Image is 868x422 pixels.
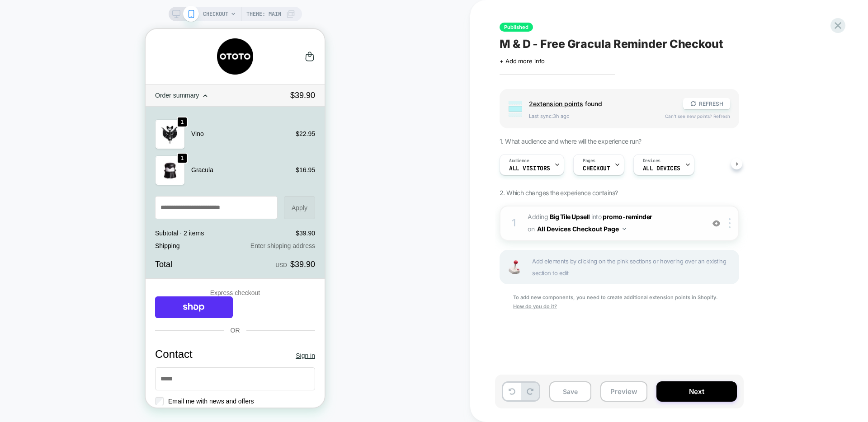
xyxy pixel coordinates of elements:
[683,98,730,109] button: REFRESH
[583,158,595,164] span: Pages
[505,260,523,274] img: Joystick
[9,259,170,289] section: Express checkout
[35,125,38,133] span: 1
[46,100,144,110] p: Vino
[591,213,601,220] span: INTO
[159,22,170,33] a: Cart
[9,201,58,208] span: Subtotal · 2 items
[35,89,38,97] span: 1
[500,189,618,197] span: 2. Which changes the experience contains?
[9,87,170,158] section: Shopping cart
[10,127,39,156] img: A cartoon vampire with a cape and fangs holds an OTOTO Gracula garlic crusher.
[603,213,652,220] span: promo-reminder
[528,223,534,234] span: on
[9,63,53,70] span: Order summary
[529,113,656,119] span: Last sync: 3h ago
[712,220,720,227] img: crossed eye
[150,322,170,332] a: Sign in
[513,303,557,309] u: How do you do it?
[150,136,170,146] span: $16.95
[665,113,730,119] span: Can't see new points? Refresh
[729,218,731,228] img: close
[130,233,142,239] span: USD
[528,213,590,220] span: Adding
[549,381,591,402] button: Save
[500,37,723,51] span: M & D - Free Gracula Reminder Checkout
[246,7,281,21] span: Theme: MAIN
[92,267,170,289] iframe: Pay with Google Pay
[532,255,734,279] span: Add elements by clicking on the pink sections or hovering over an existing section to edit
[643,165,680,172] span: ALL DEVICES
[600,381,647,402] button: Preview
[509,165,550,172] span: All Visitors
[500,23,533,32] span: Published
[105,213,170,220] span: Enter shipping address
[500,293,739,311] div: To add new components, you need to create additional extension points in Shopify.
[145,230,170,242] strong: $39.90
[643,158,660,164] span: Devices
[9,231,27,240] strong: Total
[623,228,626,230] img: down arrow
[9,212,34,222] span: Shipping
[656,381,737,402] button: Next
[203,7,228,21] span: CHECKOUT
[529,100,674,108] span: found
[537,222,626,235] button: All Devices Checkout Page
[529,100,583,108] span: 2 extension point s
[65,259,115,269] h3: Express checkout
[85,298,94,305] span: OR
[150,100,170,110] span: $22.95
[509,214,519,232] div: 1
[500,57,545,65] span: + Add more info
[150,201,170,208] span: $39.90
[9,318,47,332] h2: Contact
[18,368,108,377] label: Email me with news and offers
[583,165,610,172] span: CHECKOUT
[9,267,87,289] a: Shop Pay
[46,136,144,146] p: Gracula
[500,137,641,145] span: 1. What audience and where will the experience run?
[509,158,529,164] span: Audience
[145,62,170,71] strong: $39.90
[10,91,39,120] img: The Vino corkscrew by OTOTO is bat-shaped and features wings and ears.
[550,213,590,220] b: Big Tile Upsell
